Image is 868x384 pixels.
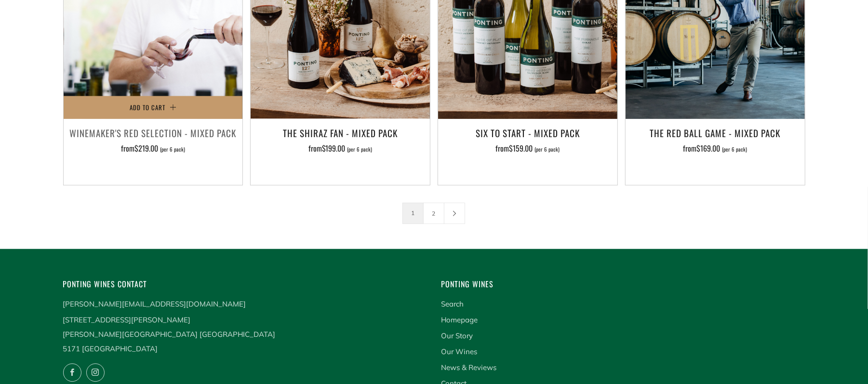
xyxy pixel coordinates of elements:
[722,147,747,152] span: (per 6 pack)
[251,125,430,173] a: The Shiraz Fan - Mixed Pack from$199.00 (per 6 pack)
[402,203,424,224] span: 1
[308,142,373,154] span: from
[438,125,617,173] a: Six To Start - Mixed Pack from$159.00 (per 6 pack)
[134,142,158,154] span: $219.00
[441,299,464,308] a: Search
[441,278,805,291] h4: Ponting Wines
[255,125,425,141] h3: The Shiraz Fan - Mixed Pack
[121,142,185,154] span: from
[347,147,373,152] span: (per 6 pack)
[322,142,346,154] span: $199.00
[441,315,478,324] a: Homepage
[443,125,613,141] h3: Six To Start - Mixed Pack
[63,278,427,291] h4: Ponting Wines Contact
[63,313,427,356] p: [STREET_ADDRESS][PERSON_NAME] [PERSON_NAME][GEOGRAPHIC_DATA] [GEOGRAPHIC_DATA] 5171 [GEOGRAPHIC_D...
[64,125,243,173] a: Winemaker's Red Selection - Mixed Pack from$219.00 (per 6 pack)
[696,142,720,154] span: $169.00
[509,142,533,154] span: $159.00
[441,347,478,356] a: Our Wines
[630,125,800,141] h3: The Red Ball Game - Mixed Pack
[441,363,497,372] a: News & Reviews
[64,96,243,119] button: Add to Cart
[626,125,805,173] a: The Red Ball Game - Mixed Pack from$169.00 (per 6 pack)
[63,299,246,308] a: [PERSON_NAME][EMAIL_ADDRESS][DOMAIN_NAME]
[68,125,238,141] h3: Winemaker's Red Selection - Mixed Pack
[683,142,747,154] span: from
[424,203,444,223] a: 2
[534,147,560,152] span: (per 6 pack)
[441,331,473,340] a: Our Story
[160,147,185,152] span: (per 6 pack)
[130,102,165,112] span: Add to Cart
[495,142,560,154] span: from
